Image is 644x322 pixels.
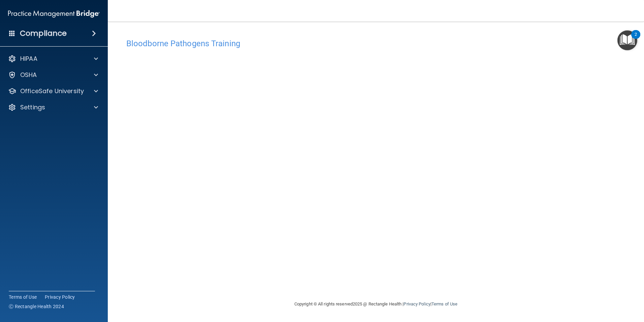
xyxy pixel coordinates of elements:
[20,87,84,95] p: OfficeSafe University
[9,294,37,300] a: Terms of Use
[9,303,64,310] span: Ⓒ Rectangle Health 2024
[20,55,37,63] p: HIPAA
[45,294,75,300] a: Privacy Policy
[431,301,457,306] a: Terms of Use
[126,39,625,48] h4: Bloodborne Pathogens Training
[635,34,637,43] div: 2
[8,71,98,79] a: OSHA
[404,301,430,306] a: Privacy Policy
[617,30,637,50] button: Open Resource Center, 2 new notifications
[20,71,37,79] p: OSHA
[20,29,67,38] h4: Compliance
[8,7,100,21] img: PMB logo
[8,87,98,95] a: OfficeSafe University
[253,293,499,315] div: Copyright © All rights reserved 2025 @ Rectangle Health | |
[8,55,98,63] a: HIPAA
[20,103,45,111] p: Settings
[8,103,98,111] a: Settings
[126,52,625,259] iframe: bbp
[527,274,636,301] iframe: Drift Widget Chat Controller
